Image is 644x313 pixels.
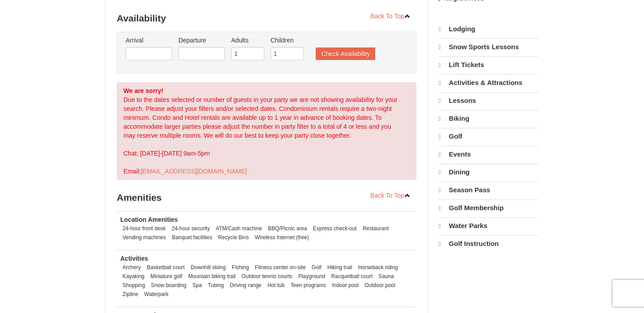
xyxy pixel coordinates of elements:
li: Horseback riding [356,263,400,272]
li: Shopping [120,281,147,290]
li: 24-hour front desk [120,224,168,233]
a: Golf Instruction [439,235,538,252]
a: Dining [439,164,538,181]
li: Teen programs [288,281,328,290]
strong: We are sorry! [123,87,163,94]
li: Playground [296,272,327,281]
li: Hiking trail [325,263,355,272]
li: Golf [309,263,324,272]
a: Activities & Attractions [439,74,538,91]
a: Back To Top [364,9,416,23]
li: Outdoor pool [362,281,398,290]
strong: Location Amenities [120,216,178,223]
a: Lift Tickets [439,56,538,73]
li: Outdoor tennis courts [239,272,295,281]
li: Recycle Bins [216,233,251,242]
li: Hot tub [265,281,287,290]
li: Banquet facilities [170,233,215,242]
a: Back To Top [364,189,416,202]
a: Water Parks [439,217,538,234]
a: Golf [439,128,538,145]
h3: Amenities [117,189,416,207]
label: Children [271,36,304,45]
li: Fishing [229,263,251,272]
li: Sauna [376,272,396,281]
strong: Activities [120,255,148,262]
li: Snow boarding [149,281,189,290]
li: Waterpark [142,290,170,299]
li: Zipline [120,290,140,299]
li: Downhill skiing [188,263,228,272]
li: Indoor pool [330,281,361,290]
li: Basketball court [144,263,187,272]
a: Lessons [439,92,538,109]
a: Biking [439,110,538,127]
li: Racquetball court [329,272,375,281]
a: Golf Membership [439,199,538,216]
li: Tubing [206,281,226,290]
li: Driving range [228,281,264,290]
li: 24-hour security [169,224,212,233]
a: Lodging [439,21,538,38]
a: Season Pass [439,182,538,199]
h3: Availability [117,9,416,27]
label: Adults [231,36,264,45]
li: BBQ/Picnic area [266,224,309,233]
label: Arrival [126,36,172,45]
div: Due to the dates selected or number of guests in your party we are not showing availability for y... [117,82,416,180]
li: Spa [190,281,204,290]
li: ATM/Cash machine [213,224,264,233]
a: Events [439,146,538,163]
li: Archery [120,263,143,272]
li: Miniature golf [148,272,184,281]
a: [EMAIL_ADDRESS][DOMAIN_NAME] [141,168,247,175]
li: Mountain biking trail [186,272,238,281]
a: Snow Sports Lessons [439,38,538,55]
li: Express check-out [311,224,359,233]
li: Kayaking [120,272,147,281]
button: Check Availability [316,47,375,60]
li: Wireless Internet (free) [253,233,311,242]
label: Departure [178,36,225,45]
li: Restaurant [360,224,391,233]
li: Fitness center on-site [253,263,308,272]
li: Vending machines [120,233,168,242]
